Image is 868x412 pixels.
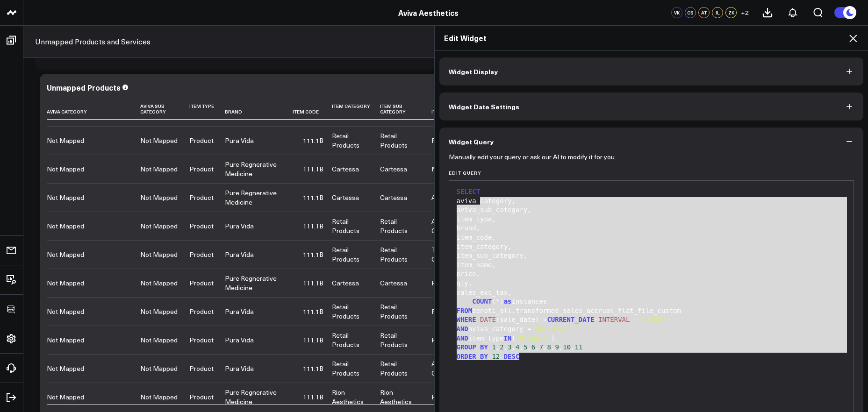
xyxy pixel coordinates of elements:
[504,298,512,305] span: as
[457,188,481,195] span: SELECT
[492,353,500,360] span: 12
[454,242,849,252] div: item_category,
[454,306,849,316] div: zenoti_all.transformed_sales_accrual_flat_file_custom
[671,7,682,18] div: VK
[698,7,710,18] div: AT
[739,7,750,18] button: +2
[454,288,849,298] div: sales_exc_tax,
[454,343,849,352] div: , , , , , , , , , ,
[439,92,864,121] button: Widget Date Settings
[531,325,579,333] span: 'Not Mapped'
[492,343,495,351] span: 1
[555,343,559,351] span: 9
[712,7,723,18] div: IL
[454,279,849,288] div: qty,
[454,251,849,261] div: item_sub_category,
[454,261,849,270] div: item_name,
[454,233,849,242] div: item_code,
[480,316,496,323] span: DATE
[504,353,520,360] span: DESC
[398,7,459,18] a: Aviva Aesthetics
[539,343,543,351] span: 7
[500,343,503,351] span: 2
[547,316,594,323] span: CURRENT_DATE
[457,353,476,360] span: ORDER
[547,343,551,351] span: 8
[598,316,630,323] span: INTERVAL
[725,7,737,18] div: ZK
[449,68,498,75] span: Widget Display
[531,343,535,351] span: 6
[449,138,494,145] span: Widget Query
[454,315,849,325] div: (sale_date) > -
[508,343,511,351] span: 3
[454,325,849,334] div: aviva_category =
[741,9,749,16] span: + 2
[454,197,849,206] div: aviva_category,
[563,343,571,351] span: 10
[454,334,849,343] div: item_type ( )
[444,33,859,43] h2: Edit Widget
[454,206,849,215] div: aviva_sub_category,
[439,128,864,156] button: Widget Query
[685,7,696,18] div: CS
[449,153,616,161] p: Manually edit your query or ask our AI to modify it for you.
[457,307,473,314] span: FROM
[575,343,583,351] span: 11
[457,334,468,342] span: AND
[524,343,527,351] span: 5
[516,343,519,351] span: 4
[454,270,849,279] div: price,
[516,334,551,342] span: 'Product'
[439,57,864,85] button: Widget Display
[454,297,849,306] div: (*) instances
[480,343,488,351] span: BY
[457,316,476,323] span: WHERE
[454,224,849,233] div: brand,
[457,343,476,351] span: GROUP
[449,103,519,110] span: Widget Date Settings
[480,353,488,360] span: BY
[449,170,854,176] label: Edit Query
[457,325,468,333] span: AND
[454,215,849,224] div: item_type,
[634,316,669,323] span: '15 days'
[504,334,512,342] span: IN
[472,298,492,305] span: COUNT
